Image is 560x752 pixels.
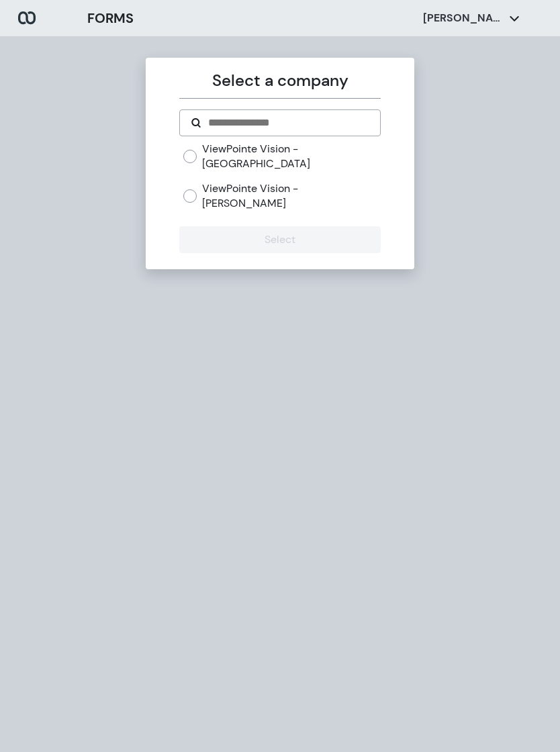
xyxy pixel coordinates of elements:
[179,68,380,93] p: Select a company
[179,226,380,253] button: Select
[87,8,134,28] h3: FORMS
[202,142,380,171] label: ViewPointe Vision - [GEOGRAPHIC_DATA]
[207,115,369,131] input: Search
[202,181,380,210] label: ViewPointe Vision - [PERSON_NAME]
[423,11,504,26] p: [PERSON_NAME]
